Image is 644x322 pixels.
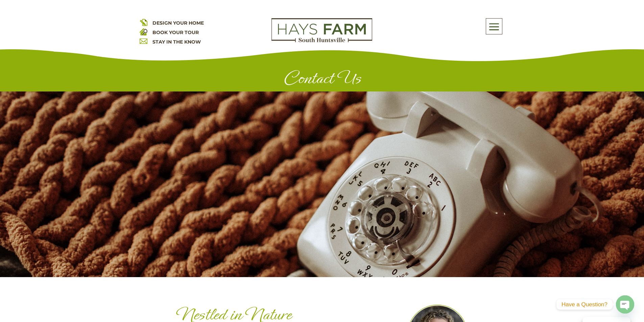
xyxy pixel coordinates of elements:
h1: Contact Us [140,68,505,91]
a: hays farm homes huntsville development [271,38,372,44]
a: STAY IN THE KNOW [152,39,201,45]
a: BOOK YOUR TOUR [152,29,199,35]
img: book your home tour [140,28,147,35]
img: Logo [271,18,372,43]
